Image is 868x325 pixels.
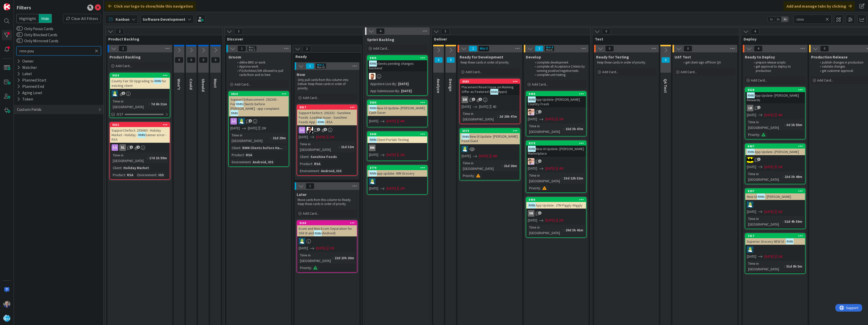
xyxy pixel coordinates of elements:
[322,231,336,235] span: (Android)
[367,132,427,136] div: 8648
[462,104,471,109] span: [DATE]
[143,17,185,22] b: Software Development
[817,78,833,83] span: Add Card...
[340,144,355,150] div: 21d 32m
[367,56,427,60] div: 8935
[745,189,805,200] div: 8297New UIRMN- [PERSON_NAME]
[16,32,23,37] button: Only Blocked Cards
[110,123,170,143] div: 8832Support Defect- 293660 - Holiday Market - Holiday -RMNbanner error - RSA
[783,174,783,179] span: :
[460,96,520,103] div: DR
[230,126,240,131] span: [DATE]
[319,168,320,174] span: :
[154,78,162,84] mark: RMN
[498,89,507,94] span: Apps)
[112,74,170,77] div: 8924
[745,234,805,238] div: 7317
[240,145,241,151] span: :
[117,112,123,117] span: 0/27
[130,146,133,149] span: 1
[462,134,518,143] span: New UI Update- [PERSON_NAME] Food Giant
[386,152,396,157] span: [DATE]
[16,32,57,38] label: Only Blocked Cards
[757,194,765,199] mark: RMN
[369,137,377,143] mark: RMN
[747,93,799,102] span: App Update- [PERSON_NAME] Rewards
[745,88,805,92] div: 8528
[562,175,584,181] div: 33d 22h 52m
[112,90,118,97] img: RD
[748,234,805,238] div: 7317
[529,92,586,96] div: 8408
[370,101,427,104] div: 8580
[271,135,271,141] span: :
[745,233,806,274] a: 7317Superior Grocery NEW UI -RMNRD[DATE][DATE]2WTime in [GEOGRAPHIC_DATA]:51d 8h 5m
[116,64,132,68] span: Add Card...
[241,145,284,151] div: RMN Clients before Ha...
[745,144,805,149] div: 8407
[747,171,783,182] div: Time in [GEOGRAPHIC_DATA]
[238,118,245,125] img: RD
[528,96,536,102] mark: RMN
[229,92,289,116] div: 8818Support Enhancement- 292343 - ForRMNClients before [PERSON_NAME] - app complaint-RMN
[526,91,587,136] a: 8408RMNApp Update- [PERSON_NAME] Country FreshRS[DATE][DATE]2WTime in [GEOGRAPHIC_DATA]:15d 3h 47m
[367,131,428,161] a: 8648RMNClient Portals TestingRM[DATE][DATE]2W
[367,100,428,127] a: 8580RMNNew UI Update- [PERSON_NAME] Cash Saver[DATE][DATE]4W
[367,178,427,185] div: RD
[16,46,101,55] input: Quick Filter...
[299,238,305,245] img: RD
[564,227,584,233] div: 29d 3h 41m
[747,132,759,137] div: Priority
[116,16,129,22] span: Kanban
[303,95,319,100] span: Add Card...
[369,73,376,79] img: AS
[526,210,586,217] div: SB
[783,174,804,179] div: 23d 3h 48m
[783,219,783,224] span: :
[745,87,806,139] a: 8528RMNApp Update- [PERSON_NAME] RewardsLk[DATE][DATE]4WTime in [GEOGRAPHIC_DATA]:3d 1h 55mPriority:
[251,159,251,165] span: :
[369,145,376,151] div: RM
[526,197,587,238] a: 8406RMNApp Update- JTM Piggly WigglySB[DATE][DATE]2WTime in [GEOGRAPHIC_DATA]:29d 3h 41m
[369,170,377,176] mark: RMN
[528,147,584,156] span: New UI Update- [PERSON_NAME] Marketplace
[745,88,805,103] div: 8528RMNApp Update- [PERSON_NAME] Rewards
[528,202,536,208] mark: RMN
[528,225,563,236] div: Time in [GEOGRAPHIC_DATA]
[563,227,564,233] span: :
[369,81,396,87] div: Appstore Live By
[369,106,425,115] span: New UI Update- [PERSON_NAME] Cash Saver
[462,153,471,159] span: [DATE]
[460,146,520,152] div: RD
[462,111,497,122] div: Time in [GEOGRAPHIC_DATA]
[309,154,309,159] span: :
[529,198,586,201] div: 8406
[462,173,474,178] div: Priority
[502,163,503,169] span: :
[751,78,767,83] span: Add Card...
[367,56,427,71] div: 8935RMNclients pending changes backend
[755,150,799,154] span: App Update- [PERSON_NAME]
[538,110,541,113] span: 2
[110,73,170,118] a: 8924County Fair SD Upgrading toRMNfor existing clientRDTime in [GEOGRAPHIC_DATA]:7d 6h 31m0/27
[16,38,58,44] label: Only Mirrored Cards
[747,112,756,118] span: [DATE]
[369,105,377,111] mark: RMN
[370,56,427,60] div: 8935
[112,128,161,137] span: Support Defect- 293660 - Holiday Market - Holiday -
[526,92,586,96] div: 8408
[330,134,334,140] div: 2W
[112,152,147,164] div: Time in [GEOGRAPHIC_DATA]
[299,134,308,140] span: [DATE]
[316,134,325,140] span: [DATE]
[538,211,541,215] span: 2
[526,158,586,165] div: RS
[497,114,498,119] span: :
[149,101,150,107] span: :
[400,88,413,94] div: [DATE]
[479,104,488,109] span: [DATE]
[745,189,805,193] div: 8297
[324,128,327,131] span: 3
[747,149,755,155] mark: RMN
[369,178,376,185] img: RD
